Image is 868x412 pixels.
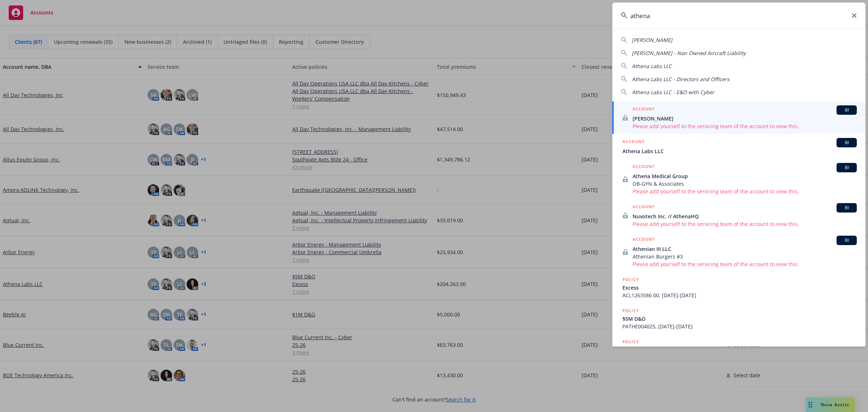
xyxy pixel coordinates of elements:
h5: POLICY [622,276,639,283]
span: Athenian III LLC [633,245,857,253]
span: Please add yourself to the servicing team of the account to view this. [633,188,857,195]
h5: POLICY [622,338,639,345]
h5: ACCOUNT [633,105,655,114]
a: ACCOUNTBIAthena Labs LLC [612,134,865,159]
input: Search... [612,3,865,29]
a: POLICY$5M D&OPATHE004025, [DATE]-[DATE] [612,303,865,334]
span: Athena Labs LLC - E&O with Cyber [632,89,714,96]
a: POLICY$1M D&O [612,334,865,365]
span: PATHE004025, [DATE]-[DATE] [622,323,857,330]
span: $5M D&O [622,315,857,323]
span: BI [839,139,854,146]
a: ACCOUNTBI[PERSON_NAME]Please add yourself to the servicing team of the account to view this. [612,101,865,134]
span: Athena Medical Group [633,172,857,180]
span: Athena Labs LLC - Directors and Officers [632,76,729,83]
span: Excess [622,284,857,291]
h5: POLICY [622,307,639,314]
span: BI [839,107,854,113]
span: BI [839,205,854,211]
span: OB-GYN & Associates [633,180,857,188]
a: ACCOUNTBINuvotech Inc. // AthenaHQPlease add yourself to the servicing team of the account to vie... [612,199,865,232]
span: Athena Labs LLC [622,147,857,155]
span: Athena Labs LLC [632,63,672,70]
span: [PERSON_NAME] [632,37,672,43]
span: ACL1263586 00, [DATE]-[DATE] [622,291,857,299]
span: Nuvotech Inc. // AthenaHQ [633,213,857,220]
h5: ACCOUNT [633,163,655,172]
span: Athenian Burgers #3 [633,253,857,260]
a: ACCOUNTBIAthena Medical GroupOB-GYN & AssociatesPlease add yourself to the servicing team of the ... [612,159,865,199]
span: BI [839,164,854,171]
h5: ACCOUNT [633,203,655,212]
span: $1M D&O [622,346,857,354]
span: [PERSON_NAME] [633,115,857,122]
span: BI [839,237,854,244]
span: Please add yourself to the servicing team of the account to view this. [633,220,857,228]
a: ACCOUNTBIAthenian III LLCAthenian Burgers #3Please add yourself to the servicing team of the acco... [612,232,865,272]
h5: ACCOUNT [633,236,655,244]
span: Please add yourself to the servicing team of the account to view this. [633,260,857,268]
span: [PERSON_NAME] - Non Owned Aircraft Liability [632,50,746,56]
h5: ACCOUNT [622,138,644,147]
a: POLICYExcessACL1263586 00, [DATE]-[DATE] [612,272,865,303]
span: Please add yourself to the servicing team of the account to view this. [633,122,857,130]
